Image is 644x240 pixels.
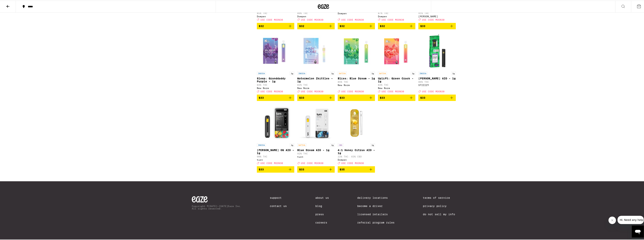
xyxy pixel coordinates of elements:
a: Privacy Policy [423,204,455,207]
div: turn [257,158,294,160]
button: Add to bag [297,94,335,100]
span: USE CODE MOON30 [260,161,283,164]
button: Add to bag [257,94,294,100]
div: [PERSON_NAME] [418,15,456,17]
p: Watermelon Zkittles - 1g [297,76,335,82]
img: turn - Mango Guava OG AIO - 1g [257,103,294,141]
button: Add to bag [257,22,294,29]
p: 4:1 Honey Citrus AIO - 1g [338,148,375,154]
p: 1g [451,71,456,74]
p: 89% THC [297,11,335,14]
span: USE CODE MOON30 [422,90,445,92]
p: 82% THC [297,83,335,86]
span: $33 [340,96,345,99]
p: 1g [330,71,335,74]
a: Blog [315,204,329,207]
button: Add to bag [338,166,375,172]
span: USE CODE MOON30 [341,161,364,164]
p: SATIVA [297,143,306,146]
span: $33 [420,24,425,27]
span: USE CODE MOON30 [341,18,364,20]
div: Dompen [297,15,335,17]
a: Licensed Retailers [357,212,394,215]
div: Dompen [257,15,294,17]
p: CBD [338,143,343,146]
p: 90% THC [257,155,294,157]
a: Open page for Mango Guava OG AIO - 1g from turn [257,103,294,166]
span: $33 [259,167,264,170]
img: New Norm - Watermelon Zkittles - 1g [297,32,335,69]
img: New Norm - Uplift: Green Crack - 1g [378,32,415,69]
p: INDICA [418,71,427,74]
p: 22% THC: 63% CBD [338,155,375,157]
p: INDICA [297,71,306,74]
img: New Norm - Bliss: Blue Dream - 1g [338,32,375,69]
a: Contact Us [270,204,287,207]
a: Open page for King Louis XIII AIO - 1g from STIIIZY [418,32,456,94]
a: Open page for Watermelon Zkittles - 1g from New Norm [297,32,335,94]
span: USE CODE MOON30 [382,90,404,92]
span: $32 [259,24,264,27]
span: USE CODE MOON30 [301,18,323,20]
img: STIIIZY - King Louis XIII AIO - 1g [418,32,456,69]
button: Add to bag [418,22,456,29]
button: Add to bag [297,166,335,172]
p: SATIVA [378,71,387,74]
a: Open page for Sleep: Granddaddy Purple - 1g from New Norm [257,32,294,94]
p: 1g [370,71,375,74]
img: Dompen - 4:1 Honey Citrus AIO - 1g [338,103,375,141]
div: turn [297,155,335,157]
p: 85% THC [338,80,375,83]
span: USE CODE MOON30 [422,18,445,20]
div: Dompen [338,12,375,14]
span: USE CODE MOON30 [260,18,283,20]
a: Open page for Blue Dream AIO - 1g from turn [297,103,335,166]
iframe: Button to launch messaging window [632,225,644,237]
span: USE CODE MOON30 [301,161,323,164]
a: Referral Program Rules [357,220,394,223]
span: $33 [380,96,385,99]
div: STIIIZY [418,83,456,86]
button: Add to bag [378,22,415,29]
img: New Norm - Sleep: Granddaddy Purple - 1g [257,32,294,69]
p: 1g [330,143,335,146]
iframe: Close message [608,216,616,223]
p: 1g [290,71,294,74]
p: 87% THC [378,11,415,14]
p: Sleep: Granddaddy Purple - 1g [257,76,294,82]
p: 92% THC [297,152,335,154]
iframe: Message from company [617,215,644,223]
button: Add to bag [418,94,456,100]
button: Add to bag [378,94,415,100]
a: About Us [315,196,329,199]
button: Add to bag [338,94,375,100]
button: Add to bag [338,22,375,29]
a: Open page for 4:1 Honey Citrus AIO - 1g from Dompen [338,103,375,166]
p: 85% THC [257,11,294,14]
span: USE CODE MOON30 [382,18,404,20]
a: Press [315,212,329,215]
p: 1g [290,143,294,146]
span: USE CODE MOON30 [301,90,323,92]
p: Blue Dream AIO - 1g [297,148,335,151]
a: Do Not Sell My Info [423,212,455,215]
button: Add to bag [297,22,335,29]
p: INDICA [257,71,266,74]
p: 86% THC [418,80,456,83]
span: $33 [299,167,304,170]
p: 1g [411,71,415,74]
span: $35 [340,167,345,170]
span: $32 [299,24,304,27]
div: New Norm [378,86,415,89]
p: [PERSON_NAME] OG AIO - 1g [257,148,294,154]
a: Careers [315,220,329,223]
p: 84% THC [257,83,294,86]
div: Dompen [338,158,375,160]
p: 91% THC [418,11,456,14]
p: Uplift: Green Crack - 1g [378,76,415,82]
div: Dompen [378,15,415,17]
span: Hi. Need any help? [2,3,27,6]
p: SATIVA [338,71,347,74]
span: $32 [340,24,345,27]
button: Add to bag [257,166,294,172]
